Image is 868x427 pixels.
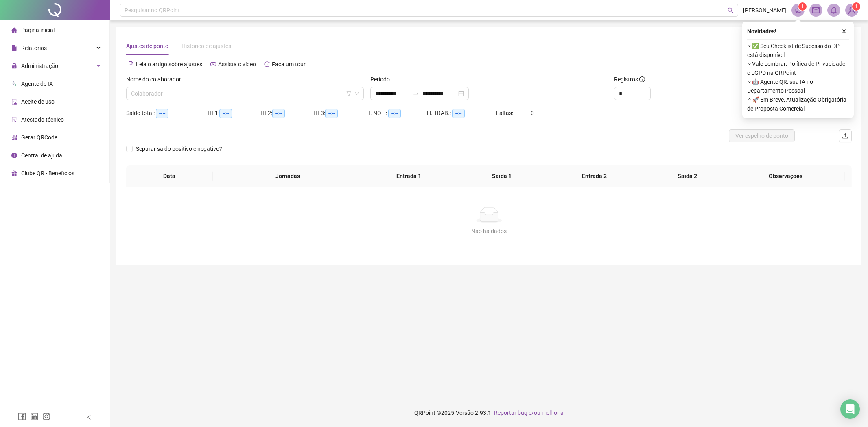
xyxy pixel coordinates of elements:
[11,170,17,176] span: gift
[614,75,645,84] span: Registros
[743,6,787,15] span: [PERSON_NAME]
[128,61,134,67] span: file-text
[798,2,807,11] sup: 1
[830,7,837,14] span: bell
[794,7,802,14] span: notification
[855,4,858,9] span: 1
[747,41,849,59] span: ⚬ ✅ Seu Checklist de Sucesso do DP está disponível
[11,99,17,105] span: audit
[846,4,858,16] img: 82419
[11,135,17,140] span: qrcode
[370,75,395,84] label: Período
[156,109,168,118] span: --:--
[210,61,216,67] span: youtube
[136,61,202,68] span: Leia o artigo sobre ajustes
[366,109,427,118] div: H. NOT.:
[455,165,548,187] th: Saída 1
[747,27,776,36] span: Novidades !
[413,90,419,97] span: to
[641,165,734,187] th: Saída 2
[21,81,53,87] span: Agente de IA
[21,98,55,105] span: Aceite de uso
[181,43,231,49] span: Histórico de ajustes
[494,410,564,416] span: Reportar bug e/ou melhoria
[136,227,842,235] div: Não há dados
[21,134,57,141] span: Gerar QRCode
[30,412,38,420] span: linkedin
[496,110,514,116] span: Faltas:
[264,61,270,67] span: history
[213,165,363,187] th: Jornadas
[728,7,734,13] span: search
[548,165,641,187] th: Entrada 2
[110,399,868,427] footer: QRPoint © 2025 - 2.93.1 -
[729,129,795,142] button: Ver espelho de ponto
[208,109,260,118] div: HE 1:
[747,59,849,77] span: ⚬ Vale Lembrar: Política de Privacidade e LGPD na QRPoint
[21,170,74,176] span: Clube QR - Beneficios
[272,61,306,68] span: Faça um tour
[346,91,351,96] span: filter
[427,109,496,118] div: H. TRAB.:
[219,109,232,118] span: --:--
[747,77,849,95] span: ⚬ 🤖 Agente QR: sua IA no Departamento Pessoal
[21,45,47,51] span: Relatórios
[133,144,225,153] span: Separar saldo positivo e negativo?
[325,109,338,118] span: --:--
[272,109,285,118] span: --:--
[812,7,820,14] span: mail
[11,27,17,33] span: home
[126,75,186,84] label: Nome do colaborador
[388,109,401,118] span: --:--
[260,109,313,118] div: HE 2:
[21,27,55,33] span: Página inicial
[841,28,847,34] span: close
[840,399,860,419] div: Open Intercom Messenger
[21,152,62,159] span: Central de ajuda
[11,45,17,51] span: file
[11,117,17,122] span: solution
[456,410,474,416] span: Versão
[126,43,168,49] span: Ajustes de ponto
[852,2,860,11] sup: Atualize o seu contato no menu Meus Dados
[11,152,17,158] span: info-circle
[362,165,455,187] th: Entrada 1
[21,63,58,69] span: Administração
[18,412,26,420] span: facebook
[354,91,359,96] span: down
[126,165,213,187] th: Data
[126,109,208,118] div: Saldo total:
[218,61,256,68] span: Assista o vídeo
[747,95,849,113] span: ⚬ 🚀 Em Breve, Atualização Obrigatória de Proposta Comercial
[639,76,645,82] span: info-circle
[727,165,845,187] th: Observações
[42,412,50,420] span: instagram
[313,109,366,118] div: HE 3:
[11,63,17,69] span: lock
[733,172,838,181] span: Observações
[531,110,534,116] span: 0
[842,133,848,139] span: upload
[452,109,465,118] span: --:--
[801,4,804,9] span: 1
[21,116,64,123] span: Atestado técnico
[86,414,92,420] span: left
[413,90,419,97] span: swap-right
